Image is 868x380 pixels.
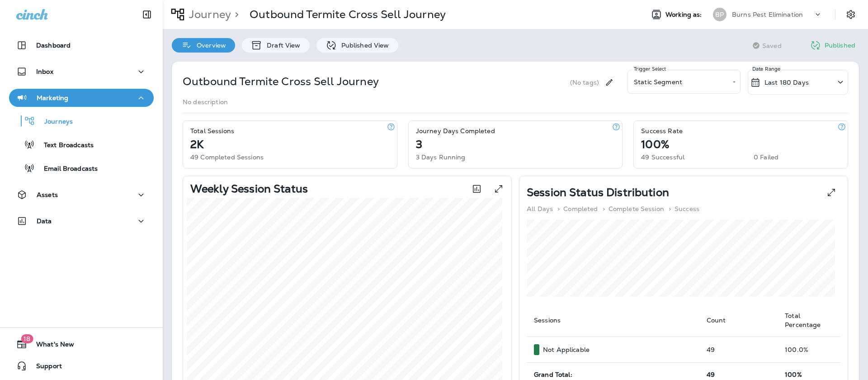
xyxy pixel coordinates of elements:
[641,154,684,161] p: 49 Successful
[9,159,154,178] button: Email Broadcasts
[563,205,598,212] p: Completed
[778,304,840,337] th: Total Percentage
[183,98,228,106] p: No description
[416,127,495,135] p: Journey Days Completed
[36,42,71,49] p: Dashboard
[534,370,572,379] span: Grand Total:
[732,11,803,18] p: Burns Pest Elimination
[37,94,68,101] p: Marketing
[557,205,560,212] p: >
[825,42,855,49] p: Published
[785,370,802,379] span: 100%
[190,185,308,192] p: Weekly Session Status
[9,335,154,353] button: 18What's New
[190,141,203,148] p: 2K
[665,11,704,19] span: Working as:
[35,118,73,126] p: Journeys
[35,165,98,173] p: Email Broadcasts
[634,66,666,72] label: Trigger Select
[9,212,154,230] button: Data
[669,205,671,212] p: >
[778,337,840,363] td: 100.0 %
[601,70,618,95] div: Edit
[822,183,840,202] button: View Pie expanded to full screen
[603,205,605,212] p: >
[752,65,782,72] p: Date Range
[490,180,508,198] button: View graph expanded to full screen
[337,42,389,49] p: Published View
[262,42,300,49] p: Draft View
[627,70,741,94] div: Static Segment
[467,180,486,198] button: Toggle between session count and session percentage
[707,370,715,379] span: 49
[754,154,778,161] p: 0 Failed
[675,205,699,212] p: Success
[9,36,154,54] button: Dashboard
[192,42,226,49] p: Overview
[641,141,669,148] p: 100%
[9,135,154,154] button: Text Broadcasts
[416,154,466,161] p: 3 Days Running
[609,205,664,212] p: Complete Session
[185,8,231,21] p: Journey
[699,304,778,337] th: Count
[570,79,599,86] p: (No tags)
[641,127,683,135] p: Success Rate
[9,63,154,81] button: Inbox
[35,141,94,150] p: Text Broadcasts
[713,8,726,21] div: BP
[37,217,52,225] p: Data
[9,89,154,107] button: Marketing
[527,205,553,212] p: All Days
[527,189,669,196] p: Session Status Distribution
[762,42,782,49] span: Saved
[183,74,379,89] p: Outbound Termite Cross Sell Journey
[27,341,74,351] span: What's New
[764,79,809,86] p: Last 180 Days
[231,8,239,21] p: >
[36,68,53,75] p: Inbox
[9,111,154,130] button: Journeys
[527,304,699,337] th: Sessions
[9,357,154,375] button: Support
[37,191,58,198] p: Assets
[416,141,422,148] p: 3
[543,346,590,353] p: Not Applicable
[190,154,264,161] p: 49 Completed Sessions
[250,8,446,21] p: Outbound Termite Cross Sell Journey
[9,186,154,204] button: Assets
[190,127,234,135] p: Total Sessions
[699,337,778,363] td: 49
[27,362,62,373] span: Support
[843,6,859,23] button: Settings
[21,334,33,343] span: 18
[134,5,160,24] button: Collapse Sidebar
